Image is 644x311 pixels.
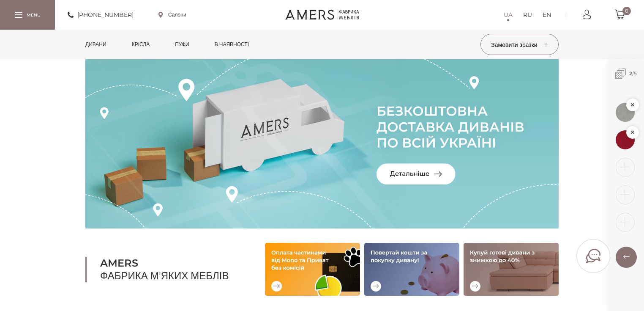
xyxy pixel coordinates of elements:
[634,70,637,77] span: 5
[622,7,631,15] span: 0
[85,257,244,282] h1: Фабрика м'яких меблів
[523,10,532,20] a: RU
[68,10,134,20] a: [PHONE_NUMBER]
[608,59,644,88] span: /
[491,41,548,49] span: Замовити зразки
[208,30,255,59] a: в наявності
[464,243,559,296] img: Купуй готові дивани зі знижкою до 40%
[126,30,156,59] a: Крісла
[543,10,551,20] a: EN
[158,11,186,19] a: Салони
[169,30,196,59] a: Пуфи
[100,257,244,270] b: AMERS
[480,34,559,55] button: Замовити зразки
[79,30,113,59] a: Дивани
[265,243,360,296] img: Оплата частинами від Mono та Приват без комісій
[364,243,459,296] img: Повертай кошти за покупку дивану
[616,103,635,122] img: 1576664823.jpg
[504,10,513,20] a: UA
[629,70,632,77] b: 2
[616,130,635,149] img: 1576662562.jpg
